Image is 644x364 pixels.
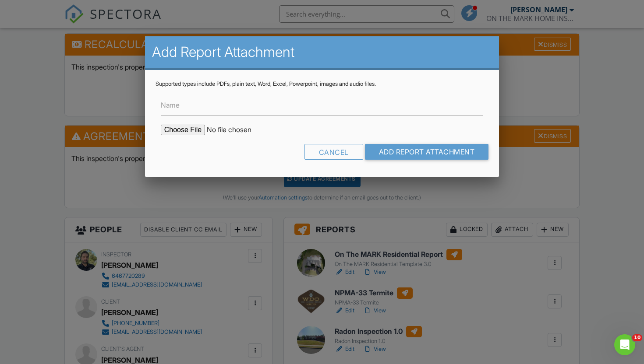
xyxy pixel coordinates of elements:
[161,100,180,110] label: Name
[304,144,363,160] div: Cancel
[632,334,642,341] span: 10
[365,144,489,160] input: Add Report Attachment
[156,80,489,87] div: Supported types include PDFs, plain text, Word, Excel, Powerpoint, images and audio files.
[614,334,635,355] iframe: Intercom live chat
[152,43,492,61] h2: Add Report Attachment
